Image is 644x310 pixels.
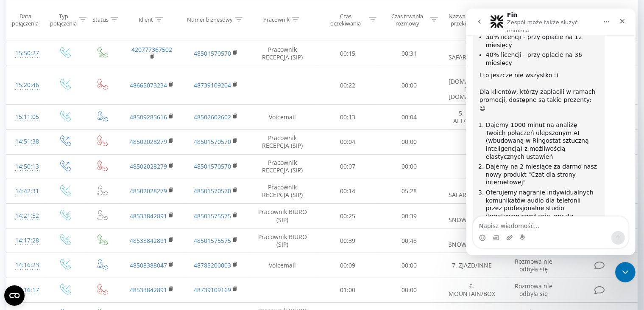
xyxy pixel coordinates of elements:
[15,183,37,200] div: 14:42:31
[194,49,231,57] a: 48501570570
[130,237,167,245] a: 48533842891
[13,226,20,233] button: Selektor emotek
[379,130,440,154] td: 00:00
[130,113,167,121] a: 48509285616
[379,228,440,253] td: 00:48
[20,42,132,58] li: 40% licencji - przy opłacie na 36 miesięcy
[379,278,440,302] td: 00:00
[248,41,317,66] td: Pracownik RECEPCJA (SIP)
[379,105,440,130] td: 00:04
[248,130,317,154] td: Pracownik RECEPCJA (SIP)
[325,12,367,27] div: Czas oczekiwania
[248,179,317,203] td: Pracownik RECEPCJA (SIP)
[145,223,159,236] button: Wyślij wiadomość…
[92,16,109,23] div: Status
[317,130,379,154] td: 00:04
[194,286,231,294] a: 48739109169
[50,12,77,27] div: Typ połączenia
[317,105,379,130] td: 00:13
[440,253,504,278] td: 7. ZJAZD/INNE
[440,105,504,130] td: 5. BUGGY ALT/MOTORY
[379,66,440,105] td: 00:00
[130,286,167,294] a: 48533842891
[440,228,504,253] td: 1. SNOWDOO/QUADOO
[440,204,504,228] td: 1. SNOWDOO/QUADOO
[40,226,47,233] button: Załaduj załącznik
[317,41,379,66] td: 00:15
[27,226,33,233] button: Selektor plików GIF
[317,154,379,179] td: 00:07
[15,158,37,175] div: 14:50:13
[15,257,37,273] div: 14:16:23
[194,81,231,89] a: 48739109204
[187,16,233,23] div: Numer biznesowy
[263,16,290,23] div: Pracownik
[449,70,501,101] span: 8. [DOMAIN_NAME][URL][DOMAIN_NAME]..
[379,154,440,179] td: 00:00
[14,79,132,113] div: Dla klientów, którzy zapłacili w ramach promocji, dostępne są takie prezenty: 😉 ​
[15,45,37,62] div: 15:50:27
[14,63,132,79] div: I to jeszcze nie wszystko :) ​
[194,187,231,195] a: 48501570570
[7,12,44,27] div: Data połączenia
[440,278,504,302] td: 6. MOUNTAIN/BOX
[15,109,37,125] div: 15:11:05
[386,12,428,27] div: Czas trwania rozmowy
[130,138,167,146] a: 48502028279
[139,16,153,23] div: Klient
[317,66,379,105] td: 00:22
[15,208,37,224] div: 14:21:52
[248,204,317,228] td: Pracownik BIURO (SIP)
[515,257,552,273] span: Rozmowa nie odbyła się
[379,179,440,203] td: 05:28
[248,228,317,253] td: Pracownik BIURO (SIP)
[317,179,379,203] td: 00:14
[130,162,167,170] a: 48502028279
[130,261,167,269] a: 48508388047
[248,253,317,278] td: Voicemail
[615,262,636,282] iframe: Intercom live chat
[515,282,552,298] span: Rozmowa nie odbyła się
[20,180,132,220] li: Oferujemy nagranie indywidualnych komunikatów audio dla telefonii przez profesjonalne studio (kre...
[194,212,231,220] a: 48501575575
[15,77,37,93] div: 15:20:46
[440,179,504,203] td: 2. SAFARI/PAINTDOO
[131,45,172,54] a: 420777367502
[379,253,440,278] td: 00:00
[194,138,231,146] a: 48501570570
[448,12,492,27] div: Nazwa schematu przekierowania
[317,278,379,302] td: 01:00
[20,113,132,152] li: Dajemy 1000 minut na analizę Twoich połączeń ulepszonym AI (wbudowaną w Ringostat sztuczną inteli...
[466,8,636,255] iframe: Intercom live chat
[15,133,37,150] div: 14:51:38
[20,154,132,178] li: Dajemy na 2 miesiące za darmo nasz nowy produkt "Czat dla strony internetowej"
[317,204,379,228] td: 00:25
[194,113,231,121] a: 48502602602
[130,212,167,220] a: 48533842891
[379,204,440,228] td: 00:39
[15,232,37,249] div: 14:17:28
[194,237,231,245] a: 48501575575
[130,187,167,195] a: 48502028279
[20,25,132,40] li: 30% licencji - przy opłacie na 12 miesięcy
[7,208,162,223] textarea: Napisz wiadomość...
[54,226,61,233] button: Start recording
[317,228,379,253] td: 00:39
[194,261,231,269] a: 48785200003
[194,162,231,170] a: 48501570570
[248,105,317,130] td: Voicemail
[130,81,167,89] a: 48665073234
[379,41,440,66] td: 00:31
[248,154,317,179] td: Pracownik RECEPCJA (SIP)
[440,41,504,66] td: 2. SAFARI/PAINTDOO
[4,285,25,306] button: Open CMP widget
[317,253,379,278] td: 00:09
[15,282,37,299] div: 14:16:17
